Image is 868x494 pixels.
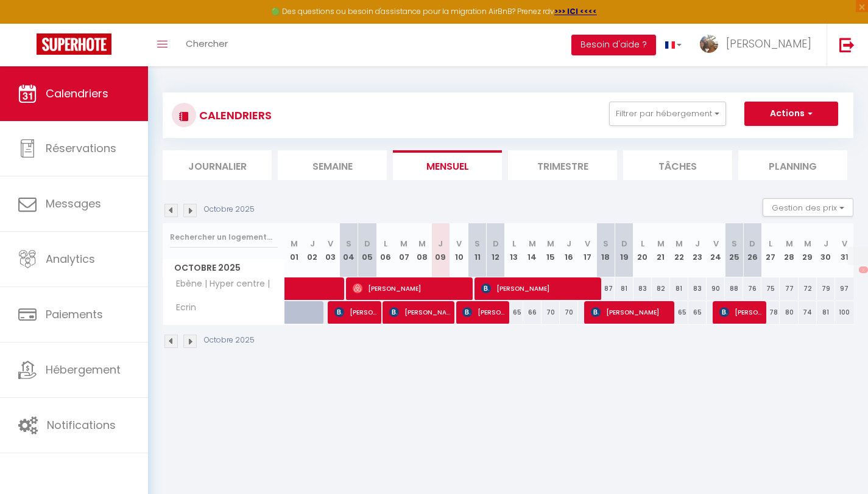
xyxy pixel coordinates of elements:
[670,301,688,324] div: 65
[204,335,255,346] p: Octobre 2025
[591,301,670,324] span: [PERSON_NAME]
[839,37,855,52] img: logout
[725,223,743,277] th: 25
[700,35,718,53] img: ...
[353,277,468,300] span: [PERSON_NAME]
[835,301,853,324] div: 100
[688,277,707,300] div: 83
[707,277,725,300] div: 90
[688,301,707,324] div: 65
[695,238,700,249] abbr: J
[769,238,772,249] abbr: L
[560,223,578,277] th: 16
[37,33,111,55] img: Super Booking
[842,238,847,249] abbr: V
[400,238,408,249] abbr: M
[726,36,811,51] span: [PERSON_NAME]
[603,238,609,249] abbr: S
[450,223,468,277] th: 10
[707,223,725,277] th: 24
[334,301,377,324] span: [PERSON_NAME]
[468,223,487,277] th: 11
[487,223,505,277] th: 12
[204,204,255,215] p: Octobre 2025
[462,301,505,324] span: [PERSON_NAME]
[340,223,358,277] th: 04
[817,277,835,300] div: 79
[523,223,542,277] th: 14
[780,277,798,300] div: 77
[763,198,853,217] button: Gestion des prix
[177,24,237,66] a: Chercher
[713,238,719,249] abbr: V
[817,223,835,277] th: 30
[481,277,597,300] span: [PERSON_NAME]
[322,223,340,277] th: 03
[835,277,853,300] div: 97
[508,150,617,180] li: Trimestre
[47,417,116,433] span: Notifications
[512,238,516,249] abbr: L
[725,277,743,300] div: 88
[303,223,322,277] th: 02
[744,102,838,126] button: Actions
[376,223,395,277] th: 06
[431,223,450,277] th: 09
[633,277,652,300] div: 83
[761,277,780,300] div: 75
[688,223,707,277] th: 23
[163,259,284,277] span: Octobre 2025
[615,277,633,300] div: 81
[743,277,761,300] div: 76
[46,141,116,156] span: Réservations
[393,150,502,180] li: Mensuel
[384,238,387,249] abbr: L
[780,301,798,324] div: 80
[670,277,688,300] div: 81
[786,238,793,249] abbr: M
[456,238,462,249] abbr: V
[418,238,426,249] abbr: M
[389,301,450,324] span: [PERSON_NAME]
[641,238,644,249] abbr: L
[46,307,103,322] span: Paiements
[285,223,303,277] th: 01
[596,223,615,277] th: 18
[623,150,732,180] li: Tâches
[615,223,633,277] th: 19
[310,238,315,249] abbr: J
[749,238,755,249] abbr: D
[346,238,351,249] abbr: S
[46,251,95,266] span: Analytics
[691,24,827,66] a: ... [PERSON_NAME]
[438,238,443,249] abbr: J
[529,238,536,249] abbr: M
[165,277,273,291] span: Ebène | Hyper centre |
[719,301,762,324] span: [PERSON_NAME]
[578,223,596,277] th: 17
[291,238,298,249] abbr: M
[523,301,542,324] div: 66
[46,196,101,211] span: Messages
[364,238,370,249] abbr: D
[743,223,761,277] th: 26
[542,301,560,324] div: 70
[170,226,278,248] input: Rechercher un logement...
[621,238,627,249] abbr: D
[799,301,817,324] div: 74
[395,223,413,277] th: 07
[633,223,652,277] th: 20
[566,238,571,249] abbr: J
[799,223,817,277] th: 29
[817,301,835,324] div: 81
[676,238,683,249] abbr: M
[824,238,828,249] abbr: J
[493,238,499,249] abbr: D
[196,102,272,129] h3: CALENDRIERS
[652,277,670,300] div: 82
[505,301,523,324] div: 65
[799,277,817,300] div: 72
[554,6,597,16] a: >>> ICI <<<<
[761,223,780,277] th: 27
